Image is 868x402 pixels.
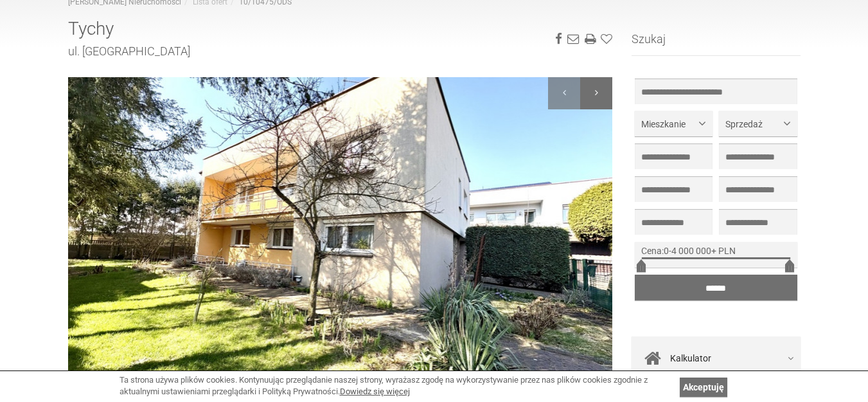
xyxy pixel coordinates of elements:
button: Sprzedaż [719,111,797,136]
img: Dom Sprzedaż Tychy Kasztanowa [68,77,613,386]
span: Cena: [641,246,664,256]
span: Sprzedaż [725,118,781,131]
a: Dowiedz się więcej [340,387,410,396]
span: Kalkulator [670,349,711,367]
span: 4 000 000+ PLN [671,246,736,256]
h2: ul. [GEOGRAPHIC_DATA] [68,45,613,58]
h3: Szukaj [632,33,801,56]
a: Akceptuję [680,378,727,397]
span: 0 [664,246,669,256]
h1: Tychy [68,19,613,39]
button: Mieszkanie [635,111,713,136]
div: - [635,242,797,268]
span: Mieszkanie [641,118,696,131]
div: Ta strona używa plików cookies. Kontynuując przeglądanie naszej strony, wyrażasz zgodę na wykorzy... [120,374,673,398]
